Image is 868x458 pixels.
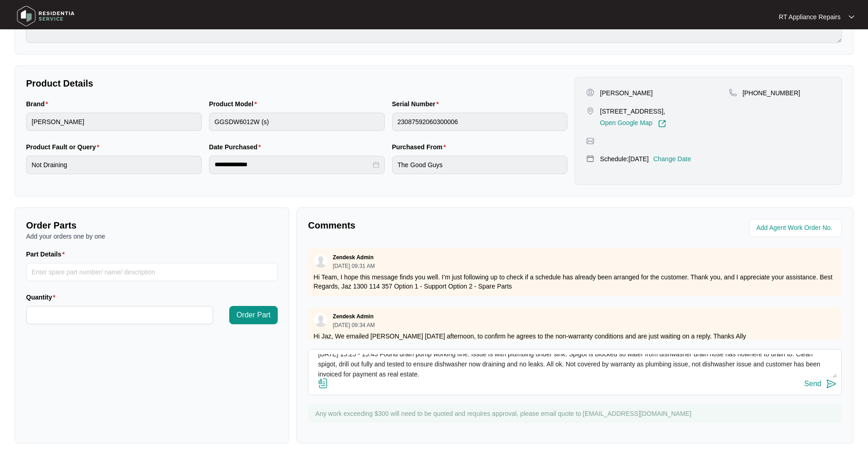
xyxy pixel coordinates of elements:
[333,254,373,261] p: Zendesk Admin
[826,378,837,389] img: send-icon.svg
[26,99,52,109] label: Brand
[229,306,278,324] button: Order Part
[313,354,837,378] textarea: [DATE] 15:25 - 15:45 Found drain pump working fine. Issue is with plumbing under sink. Spigot is ...
[600,107,666,116] p: [STREET_ADDRESS],
[653,154,691,164] p: Change Date
[600,120,666,128] a: Open Google Map
[308,219,568,232] p: Comments
[600,88,652,98] p: [PERSON_NAME]
[26,232,278,241] p: Add your orders one by one
[392,156,568,174] input: Purchased From
[804,378,837,390] button: Send
[26,142,103,152] label: Product Fault or Query
[27,306,213,324] input: Quantity
[392,113,568,131] input: Serial Number
[26,156,202,174] input: Product Fault or Query
[209,142,264,152] label: Date Purchased
[586,154,594,163] img: map-pin
[756,223,836,234] input: Add Agent Work Order No.
[392,99,442,109] label: Serial Number
[779,12,841,22] p: RT Appliance Repairs
[743,88,800,98] p: [PHONE_NUMBER]
[26,250,69,259] label: Part Details
[313,273,836,291] p: Hi Team, I hope this message finds you well. I’m just following up to check if a schedule has alr...
[314,313,328,327] img: user.svg
[209,113,385,131] input: Product Model
[26,77,567,90] p: Product Details
[26,293,59,302] label: Quantity
[586,107,594,115] img: map-pin
[318,378,329,389] img: file-attachment-doc.svg
[215,160,371,169] input: Date Purchased
[586,137,594,145] img: map-pin
[333,263,375,269] p: [DATE] 09:31 AM
[392,142,450,152] label: Purchased From
[313,332,836,341] p: Hi Jaz, We emailed [PERSON_NAME] [DATE] afternoon, to confirm he agrees to the non-warranty condi...
[333,322,375,328] p: [DATE] 09:34 AM
[849,15,854,19] img: dropdown arrow
[237,310,271,321] span: Order Part
[26,113,202,131] input: Brand
[333,313,373,320] p: Zendesk Admin
[729,88,737,97] img: map-pin
[658,120,666,128] img: Link-External
[586,88,594,97] img: user-pin
[314,254,328,268] img: user.svg
[804,380,821,388] div: Send
[209,99,261,109] label: Product Model
[14,2,78,30] img: residentia service logo
[600,154,648,164] p: Schedule: [DATE]
[26,219,278,232] p: Order Parts
[26,263,278,281] input: Part Details
[315,409,837,418] p: Any work exceeding $300 will need to be quoted and requires approval, please email quote to [EMAI...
